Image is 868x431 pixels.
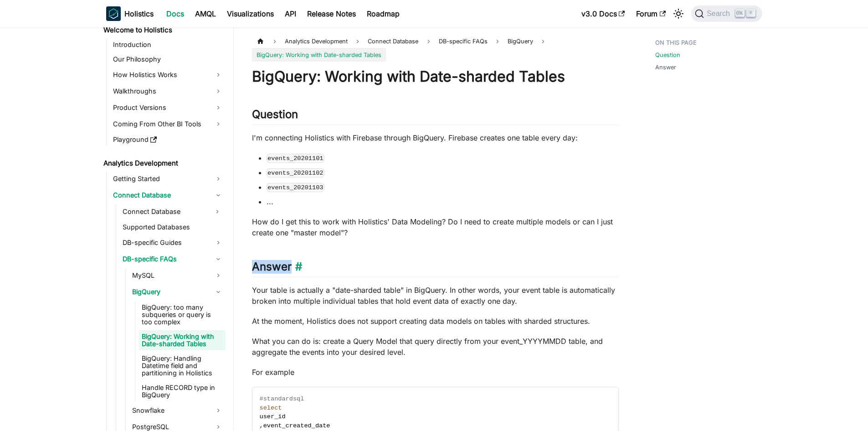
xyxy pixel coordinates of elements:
[503,35,538,48] span: BigQuery
[139,381,226,401] a: Handle RECORD type in BigQuery
[110,100,226,115] a: Product Versions
[139,301,226,328] a: BigQuery: too many subqueries or query is too complex
[576,6,631,21] a: v3.0 Docs
[252,216,619,238] p: How do I get this to work with Holistics' Data Modeling? Do I need to create multiple models or c...
[97,27,234,431] nav: Docs sidebar
[267,196,619,207] li: ...
[110,38,226,51] a: Introduction
[110,53,226,66] a: Our Philosophy
[252,35,269,48] a: Home page
[361,6,405,21] a: Roadmap
[279,6,302,21] a: API
[129,403,226,418] a: Snowflake
[190,6,221,21] a: AMQL
[139,330,226,350] a: BigQuery: Working with Date-sharded Tables
[101,24,226,36] a: Welcome to Holistics
[252,260,619,277] h2: Answer
[110,84,226,99] a: Walkthroughs
[252,367,619,378] p: For example
[260,413,286,420] span: user_id
[363,35,423,48] span: Connect Database
[110,133,226,146] a: Playground
[655,63,676,72] a: Answer
[124,8,154,19] b: Holistics
[671,6,686,21] button: Switch between dark and light mode (currently light mode)
[252,316,619,327] p: At the moment, Holistics does not support creating data models on tables with sharded structures.
[101,157,226,170] a: Analytics Development
[704,10,735,18] span: Search
[746,9,755,17] kbd: K
[280,35,352,48] span: Analytics Development
[260,422,263,429] span: ,
[292,260,302,273] a: Direct link to Answer
[267,168,325,177] code: events_20201102
[252,68,619,86] h1: BigQuery: Working with Date-sharded Tables
[252,132,619,143] p: I'm connecting Holistics with Firebase through BigQuery. Firebase creates one table every day:
[120,204,209,219] a: Connect Database
[120,252,226,266] a: DB-specific FAQs
[129,285,226,299] a: BigQuery
[434,35,492,48] span: DB-specific FAQs
[267,183,325,192] code: events_20201103
[209,204,226,219] button: Expand sidebar category 'Connect Database'
[120,221,226,234] a: Supported Databases
[221,6,279,21] a: Visualizations
[252,285,619,306] p: Your table is actually a "date-sharded table" in BigQuery. In other words, your event table is au...
[260,405,282,411] span: select
[110,117,226,131] a: Coming From Other BI Tools
[252,48,386,61] span: BigQuery: Working with Date-sharded Tables
[139,352,226,379] a: BigQuery: Handling Datetime field and partitioning in Holistics
[129,268,226,283] a: MySQL
[260,395,304,402] span: #standardsql
[120,235,226,250] a: DB-specific Guides
[106,6,154,21] a: HolisticsHolistics
[267,154,325,163] code: events_20201101
[252,336,619,358] p: What you can do is: create a Query Model that query directly from your event_YYYYMMDD table, and ...
[655,51,680,59] a: Question
[106,6,121,21] img: Holistics
[631,6,671,21] a: Forum
[110,68,226,82] a: How Holistics Works
[110,188,226,203] a: Connect Database
[161,6,190,21] a: Docs
[302,6,361,21] a: Release Notes
[263,422,330,429] span: event_created_date
[252,108,619,125] h2: Question
[252,35,619,62] nav: Breadcrumbs
[691,5,762,22] button: Search (Ctrl+K)
[110,171,226,186] a: Getting Started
